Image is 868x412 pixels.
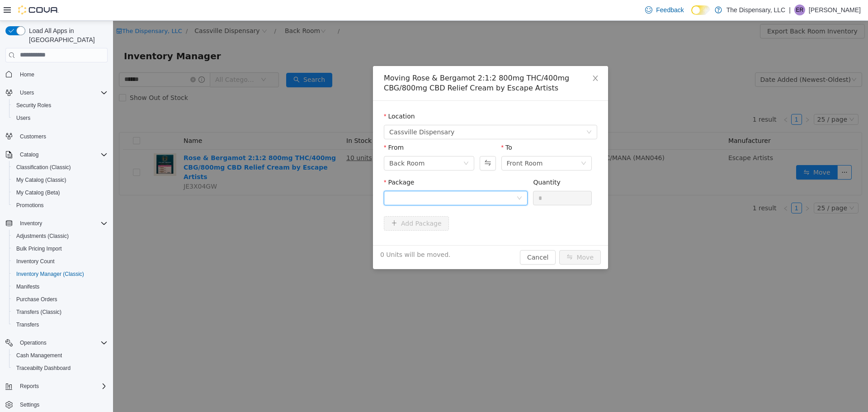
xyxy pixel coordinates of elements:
input: Quantity [420,170,478,184]
button: Users [16,87,38,98]
button: Classification (Classic) [9,161,111,174]
span: Promotions [16,202,44,209]
i: icon: close [479,54,486,61]
button: Promotions [9,199,111,212]
span: Feedback [656,5,684,14]
button: Users [2,86,111,99]
label: From [271,123,291,130]
button: Cancel [407,229,443,244]
button: Customers [2,130,111,143]
i: icon: down [404,175,409,181]
span: Users [16,114,30,122]
a: Purchase Orders [13,294,61,305]
button: Close [470,45,495,71]
button: Operations [2,336,111,349]
a: Inventory Manager (Classic) [13,269,88,279]
div: Back Room [276,136,311,149]
span: Classification (Classic) [16,164,71,171]
button: Adjustments (Classic) [9,230,111,242]
span: Transfers [16,321,39,328]
span: My Catalog (Classic) [16,176,66,184]
span: Settings [20,401,39,408]
span: Home [16,69,108,80]
button: Manifests [9,280,111,293]
a: Adjustments (Classic) [13,231,72,242]
span: Catalog [20,151,38,158]
button: Inventory Count [9,255,111,268]
button: Security Roles [9,99,111,112]
label: Location [271,92,302,99]
a: Users [13,113,34,123]
a: Traceabilty Dashboard [13,363,74,374]
span: Adjustments (Classic) [16,232,69,240]
button: Catalog [16,149,42,160]
button: Operations [16,337,50,348]
a: Manifests [13,281,43,292]
a: Cash Management [13,350,66,361]
span: Dark Mode [691,15,692,15]
span: Cash Management [16,352,62,359]
span: Inventory Manager (Classic) [13,269,108,279]
span: Inventory Count [13,256,108,267]
span: Settings [16,399,108,410]
p: [PERSON_NAME] [809,5,861,15]
span: Load All Apps in [GEOGRAPHIC_DATA] [25,26,108,44]
span: Operations [16,337,108,348]
p: | [789,5,791,15]
span: 0 Units will be moved. [267,229,338,239]
button: Inventory [16,218,46,229]
span: Customers [20,133,46,140]
a: Feedback [642,1,687,19]
button: Inventory Manager (Classic) [9,268,111,280]
span: Purchase Orders [13,294,108,305]
span: Inventory Manager (Classic) [16,270,84,278]
span: Bulk Pricing Import [16,245,62,252]
span: My Catalog (Beta) [13,187,108,198]
span: Traceabilty Dashboard [16,365,71,372]
span: Traceabilty Dashboard [13,363,108,374]
i: icon: down [473,109,479,115]
button: Traceabilty Dashboard [9,362,111,374]
div: Front Room [394,136,430,149]
a: My Catalog (Beta) [13,187,64,198]
button: Cash Management [9,349,111,362]
a: Transfers [13,319,42,330]
a: Settings [16,399,43,410]
i: icon: down [468,140,473,146]
a: Inventory Count [13,256,58,267]
span: Transfers [13,319,108,330]
span: Users [20,89,34,96]
button: Purchase Orders [9,293,111,306]
span: Cassville Dispensary [276,104,341,118]
a: Customers [16,131,50,142]
label: Quantity [420,158,448,165]
label: Package [271,158,301,165]
i: icon: down [350,140,356,146]
button: Settings [2,398,111,411]
span: My Catalog (Beta) [16,189,60,196]
label: To [388,123,399,130]
span: Adjustments (Classic) [13,231,108,242]
span: Classification (Classic) [13,162,108,173]
button: Swap [367,135,382,150]
p: The Dispensary, LLC [726,5,785,15]
span: Catalog [16,149,108,160]
img: Cova [18,5,59,14]
span: Home [20,71,34,78]
a: Home [16,69,38,80]
span: Security Roles [13,100,108,111]
span: Users [16,87,108,98]
span: Users [13,113,108,123]
span: Transfers (Classic) [16,308,61,316]
button: Transfers [9,318,111,331]
span: Inventory [20,220,42,227]
span: Bulk Pricing Import [13,243,108,254]
span: Inventory Count [16,258,55,265]
button: icon: swapMove [446,229,488,244]
button: My Catalog (Beta) [9,186,111,199]
span: ER [796,5,804,15]
span: Reports [16,381,108,392]
span: Promotions [13,200,108,211]
button: Reports [2,380,111,393]
span: Reports [20,383,39,390]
